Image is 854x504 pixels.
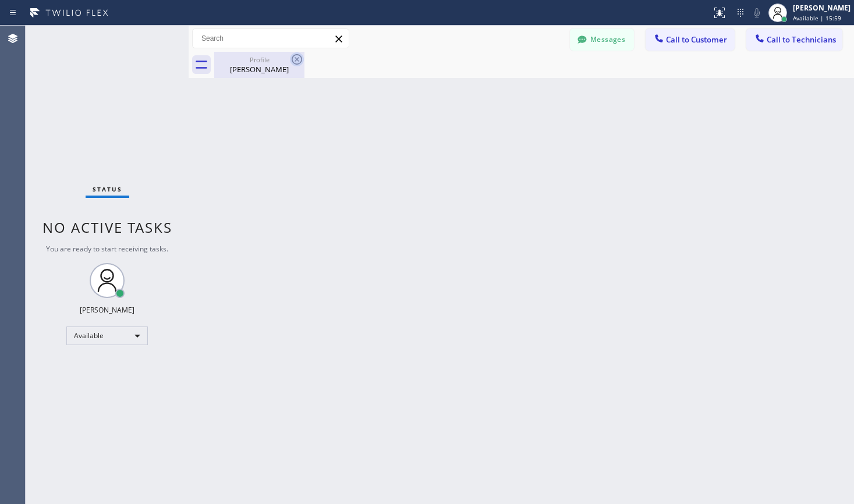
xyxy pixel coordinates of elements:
[93,185,122,193] span: Status
[793,3,851,13] div: [PERSON_NAME]
[42,218,172,237] span: No active tasks
[46,244,168,254] span: You are ready to start receiving tasks.
[80,305,134,315] div: [PERSON_NAME]
[215,55,303,64] div: Profile
[193,29,349,48] input: Search
[66,326,148,345] div: Available
[746,29,842,51] button: Call to Technicians
[767,34,836,45] span: Call to Technicians
[793,14,841,22] span: Available | 15:59
[666,34,727,45] span: Call to Customer
[646,29,735,51] button: Call to Customer
[215,52,303,78] div: Andrea Argyle
[215,64,303,74] div: [PERSON_NAME]
[749,5,765,21] button: Mute
[570,29,634,51] button: Messages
